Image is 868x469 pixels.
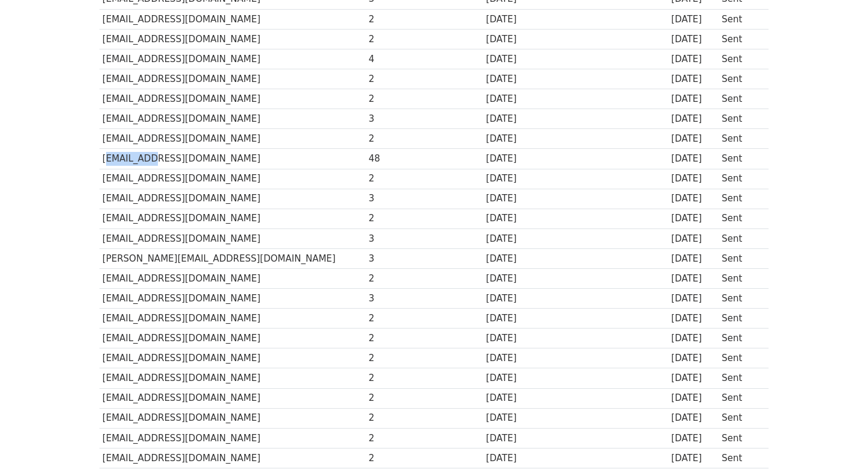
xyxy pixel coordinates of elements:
[368,272,423,286] div: 2
[99,149,366,169] td: [EMAIL_ADDRESS][DOMAIN_NAME]
[719,29,762,49] td: Sent
[719,309,762,329] td: Sent
[368,112,423,126] div: 3
[719,329,762,348] td: Sent
[486,292,574,306] div: [DATE]
[671,212,716,225] div: [DATE]
[486,332,574,345] div: [DATE]
[368,13,423,27] div: 2
[99,428,366,448] td: [EMAIL_ADDRESS][DOMAIN_NAME]
[671,272,716,286] div: [DATE]
[719,228,762,248] td: Sent
[368,371,423,385] div: 2
[486,13,574,27] div: [DATE]
[368,312,423,326] div: 2
[671,252,716,266] div: [DATE]
[719,149,762,169] td: Sent
[486,152,574,166] div: [DATE]
[719,348,762,368] td: Sent
[719,169,762,189] td: Sent
[368,132,423,146] div: 2
[368,52,423,66] div: 4
[99,129,366,149] td: [EMAIL_ADDRESS][DOMAIN_NAME]
[719,448,762,468] td: Sent
[368,452,423,465] div: 2
[671,432,716,445] div: [DATE]
[671,132,716,146] div: [DATE]
[671,112,716,126] div: [DATE]
[368,72,423,86] div: 2
[719,408,762,428] td: Sent
[719,428,762,448] td: Sent
[808,411,868,469] iframe: Chat Widget
[671,192,716,206] div: [DATE]
[486,411,574,425] div: [DATE]
[99,169,366,189] td: [EMAIL_ADDRESS][DOMAIN_NAME]
[99,228,366,248] td: [EMAIL_ADDRESS][DOMAIN_NAME]
[99,109,366,129] td: [EMAIL_ADDRESS][DOMAIN_NAME]
[671,391,716,405] div: [DATE]
[719,9,762,29] td: Sent
[671,232,716,246] div: [DATE]
[671,292,716,306] div: [DATE]
[486,52,574,66] div: [DATE]
[486,391,574,405] div: [DATE]
[671,172,716,186] div: [DATE]
[486,452,574,465] div: [DATE]
[671,351,716,365] div: [DATE]
[368,232,423,246] div: 3
[99,248,366,268] td: [PERSON_NAME][EMAIL_ADDRESS][DOMAIN_NAME]
[99,69,366,89] td: [EMAIL_ADDRESS][DOMAIN_NAME]
[671,92,716,106] div: [DATE]
[486,192,574,206] div: [DATE]
[719,209,762,228] td: Sent
[671,152,716,166] div: [DATE]
[368,432,423,445] div: 2
[99,408,366,428] td: [EMAIL_ADDRESS][DOMAIN_NAME]
[719,388,762,408] td: Sent
[99,309,366,329] td: [EMAIL_ADDRESS][DOMAIN_NAME]
[671,312,716,326] div: [DATE]
[368,152,423,166] div: 48
[99,448,366,468] td: [EMAIL_ADDRESS][DOMAIN_NAME]
[368,33,423,46] div: 2
[719,268,762,288] td: Sent
[99,348,366,368] td: [EMAIL_ADDRESS][DOMAIN_NAME]
[719,49,762,69] td: Sent
[368,391,423,405] div: 2
[719,248,762,268] td: Sent
[486,172,574,186] div: [DATE]
[99,268,366,288] td: [EMAIL_ADDRESS][DOMAIN_NAME]
[486,132,574,146] div: [DATE]
[671,371,716,385] div: [DATE]
[99,29,366,49] td: [EMAIL_ADDRESS][DOMAIN_NAME]
[671,452,716,465] div: [DATE]
[99,368,366,388] td: [EMAIL_ADDRESS][DOMAIN_NAME]
[486,92,574,106] div: [DATE]
[719,109,762,129] td: Sent
[368,351,423,365] div: 2
[486,33,574,46] div: [DATE]
[486,72,574,86] div: [DATE]
[99,209,366,228] td: [EMAIL_ADDRESS][DOMAIN_NAME]
[486,432,574,445] div: [DATE]
[368,92,423,106] div: 2
[486,351,574,365] div: [DATE]
[719,189,762,209] td: Sent
[368,252,423,266] div: 3
[486,232,574,246] div: [DATE]
[368,332,423,345] div: 2
[671,33,716,46] div: [DATE]
[486,212,574,225] div: [DATE]
[99,89,366,109] td: [EMAIL_ADDRESS][DOMAIN_NAME]
[99,49,366,69] td: [EMAIL_ADDRESS][DOMAIN_NAME]
[99,189,366,209] td: [EMAIL_ADDRESS][DOMAIN_NAME]
[99,388,366,408] td: [EMAIL_ADDRESS][DOMAIN_NAME]
[486,312,574,326] div: [DATE]
[671,72,716,86] div: [DATE]
[486,252,574,266] div: [DATE]
[99,9,366,29] td: [EMAIL_ADDRESS][DOMAIN_NAME]
[671,332,716,345] div: [DATE]
[99,329,366,348] td: [EMAIL_ADDRESS][DOMAIN_NAME]
[671,411,716,425] div: [DATE]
